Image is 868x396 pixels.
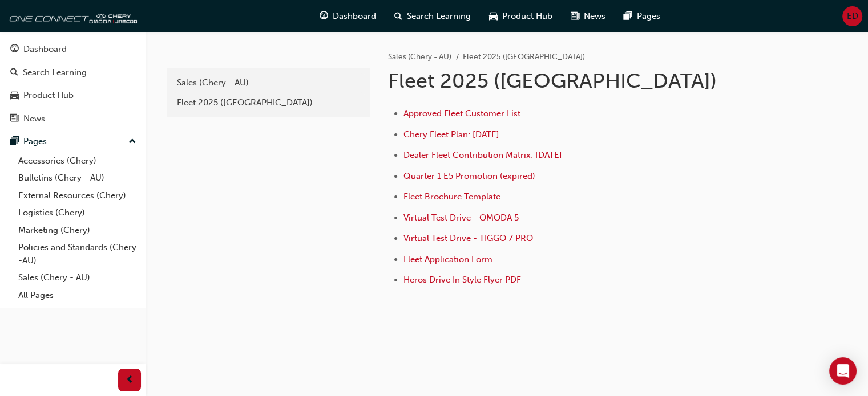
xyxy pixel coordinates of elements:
[23,135,47,148] div: Pages
[320,9,328,23] span: guage-icon
[403,233,533,243] a: Virtual Test Drive - TIGGO 7 PRO
[403,191,500,202] a: Fleet Brochure Template
[177,96,360,109] div: Fleet 2025 ([GEOGRAPHIC_DATA])
[842,6,862,26] button: ED
[10,137,19,147] span: pages-icon
[23,112,45,125] div: News
[502,10,552,23] span: Product Hub
[14,204,141,222] a: Logistics (Chery)
[394,9,402,23] span: search-icon
[480,5,562,28] a: car-iconProduct Hub
[14,269,141,287] a: Sales (Chery - AU)
[10,91,19,101] span: car-icon
[14,222,141,239] a: Marketing (Chery)
[6,5,137,27] img: oneconnect
[14,187,141,205] a: External Resources (Chery)
[637,10,660,23] span: Pages
[171,73,365,93] a: Sales (Chery - AU)
[403,213,519,223] a: Virtual Test Drive - OMODA 5
[403,108,520,119] a: Approved Fleet Customer List
[177,76,360,89] div: Sales (Chery - AU)
[128,134,136,149] span: up-icon
[829,357,857,385] div: Open Intercom Messenger
[562,5,615,28] a: news-iconNews
[403,254,492,264] a: Fleet Application Form
[403,150,562,160] a: Dealer Fleet Contribution Matrix: [DATE]
[5,108,141,129] a: News
[463,51,585,64] li: Fleet 2025 ([GEOGRAPHIC_DATA])
[388,52,451,62] a: Sales (Chery - AU)
[23,43,67,56] div: Dashboard
[489,9,498,23] span: car-icon
[10,68,18,78] span: search-icon
[23,66,87,79] div: Search Learning
[5,36,141,131] button: DashboardSearch LearningProduct HubNews
[126,373,134,387] span: prev-icon
[403,129,499,140] a: Chery Fleet Plan: [DATE]
[5,39,141,60] a: Dashboard
[615,5,669,28] a: pages-iconPages
[407,10,471,23] span: Search Learning
[847,10,858,23] span: ED
[624,9,632,23] span: pages-icon
[10,114,19,124] span: news-icon
[571,9,579,23] span: news-icon
[385,5,480,28] a: search-iconSearch Learning
[14,239,141,269] a: Policies and Standards (Chery -AU)
[333,10,376,23] span: Dashboard
[403,171,535,181] a: Quarter 1 E5 Promotion (expired)
[23,89,74,102] div: Product Hub
[5,62,141,83] a: Search Learning
[5,85,141,106] a: Product Hub
[14,169,141,187] a: Bulletins (Chery - AU)
[171,93,365,113] a: Fleet 2025 ([GEOGRAPHIC_DATA])
[388,68,762,93] h1: Fleet 2025 ([GEOGRAPHIC_DATA])
[10,44,19,55] span: guage-icon
[5,131,141,152] button: Pages
[14,287,141,304] a: All Pages
[403,275,521,285] a: Heros Drive In Style Flyer PDF
[310,5,385,28] a: guage-iconDashboard
[584,10,605,23] span: News
[14,152,141,170] a: Accessories (Chery)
